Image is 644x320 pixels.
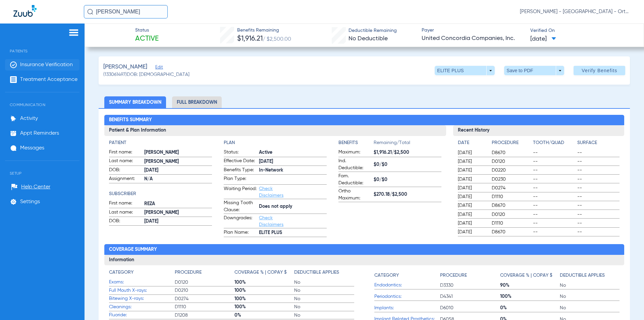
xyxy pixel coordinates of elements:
input: Search for patients [84,5,168,18]
span: Help Center [21,184,50,190]
span: DOB: [109,167,142,175]
span: [DATE] [458,202,486,209]
app-breakdown-title: Coverage % | Copay $ [234,269,294,278]
h3: Recent History [453,125,624,136]
span: Plan Name: [224,229,257,237]
span: Verify Benefits [582,68,617,73]
h3: Information [104,255,624,266]
span: [PERSON_NAME] - [GEOGRAPHIC_DATA] - Ortho | The Super Dentists [520,8,631,15]
a: Help Center [11,184,50,190]
span: No [294,279,354,286]
span: D0120 [175,279,234,286]
span: Cleanings: [109,304,175,311]
app-breakdown-title: Category [374,269,440,281]
span: [DATE] [259,158,327,165]
span: Missing Tooth Clause: [224,199,257,214]
span: 100% [234,279,294,286]
span: (133061497) DOB: [DEMOGRAPHIC_DATA] [103,71,190,78]
span: -- [577,149,620,156]
span: [DATE] [530,35,556,43]
h4: Coverage % | Copay $ [234,269,287,276]
app-breakdown-title: Procedure [440,269,500,281]
h4: Patient [109,139,212,146]
span: -- [577,211,620,218]
span: D6010 [440,305,500,311]
span: -- [533,158,575,165]
span: -- [577,229,620,235]
span: Treatment Acceptance [20,76,77,83]
a: Check Disclaimers [259,216,283,227]
h2: Benefits Summary [104,115,624,126]
span: Endodontics: [374,282,440,289]
span: 0% [500,305,560,311]
span: No [294,304,354,310]
span: No [294,287,354,294]
span: D1208 [175,312,234,319]
span: In-Network [259,167,327,174]
h4: Procedure [175,269,202,276]
h4: Procedure [492,139,531,146]
span: Bitewing X-rays: [109,295,175,302]
span: No Deductible [348,36,388,42]
span: No [560,282,620,289]
h4: Procedure [440,272,467,279]
span: Communication [5,92,79,107]
span: D0120 [492,211,531,218]
span: Settings [20,198,40,205]
span: Active [259,149,327,156]
span: -- [533,211,575,218]
app-breakdown-title: Deductible Applies [294,269,354,278]
span: 100% [500,293,560,300]
span: D3330 [440,282,500,289]
span: Setup [5,161,79,176]
span: No [294,312,354,319]
span: Does not apply [259,203,327,210]
h3: Patient & Plan Information [104,125,446,136]
span: First name: [109,149,142,157]
span: Verified On [530,27,633,34]
span: ELITE PLUS [259,229,327,236]
h4: Subscriber [109,190,212,197]
span: [DATE] [458,167,486,174]
span: [PERSON_NAME] [144,149,212,156]
h4: Plan [224,139,327,146]
h4: Coverage % | Copay $ [500,272,552,279]
span: D0220 [492,167,531,174]
span: $1,916.21 [237,35,263,42]
iframe: Chat Widget [610,288,644,320]
span: United Concordia Companies, Inc. [422,34,525,43]
span: Activity [20,115,38,122]
span: Downgrades: [224,215,257,228]
app-breakdown-title: Date [458,139,486,149]
app-breakdown-title: Procedure [492,139,531,149]
app-breakdown-title: Surface [577,139,620,149]
span: -- [533,193,575,200]
span: D1110 [175,304,234,310]
span: -- [577,176,620,183]
span: -- [577,220,620,227]
app-breakdown-title: Procedure [175,269,234,278]
span: No [560,293,620,300]
span: REZA [144,200,212,208]
li: Full Breakdown [172,96,222,108]
span: Benefits Type: [224,167,257,175]
span: -- [533,167,575,174]
span: -- [577,167,620,174]
span: Waiting Period: [224,185,257,199]
span: D1110 [492,193,531,200]
span: [DATE] [458,176,486,183]
span: Periodontics: [374,293,440,300]
span: Active [135,34,159,44]
span: [DATE] [458,185,486,191]
app-breakdown-title: Coverage % | Copay $ [500,269,560,281]
span: Remaining/Total [374,139,441,149]
span: 90% [500,282,560,289]
img: Search Icon [87,9,93,15]
span: D0274 [492,185,531,191]
span: Effective Date: [224,157,257,166]
span: Patients [5,39,79,53]
span: $0/$0 [374,161,441,168]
